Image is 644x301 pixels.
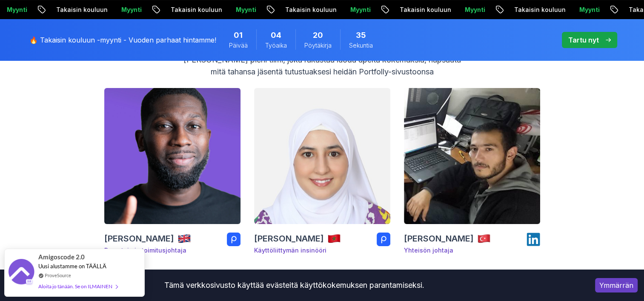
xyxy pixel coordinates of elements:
[45,272,71,279] a: ProveSource
[177,232,191,245] img: ryhmän jäsenmaa
[131,6,196,14] p: Takaisin kouluun
[229,41,248,50] span: Päivää
[404,88,540,261] a: Ömer Fadil_team[PERSON_NAME]ryhmän jäsenmaaYhteisön johtaja
[474,6,539,14] p: Takaisin kouluun
[6,276,582,295] div: Tämä verkkosivusto käyttää evästeitä käyttökokemuksen parantamiseksi.
[404,88,540,224] img: Ömer Fadil_team
[254,88,390,224] img: Chaimaa Safi_team
[29,35,216,45] p: 🔥 Takaisin kouluun -myynti - Vuoden parhaat hintamme!
[595,278,638,292] button: Hyväksy evästeet
[254,233,324,244] h3: [PERSON_NAME]
[9,259,34,287] img: Provesource Social Proof -ilmoituskuva
[539,6,573,14] p: Myynti
[234,29,243,41] span: 1 päivää
[356,29,366,41] span: 35 sekuntia
[104,88,240,261] a: Nelson Djalo_team[PERSON_NAME]ryhmän jäsenmaaPerustaja ja toimitusjohtaja
[245,6,310,14] p: Takaisin kouluun
[38,263,106,270] span: Uusi alustamme on TÄÄLLÄ
[327,232,341,245] img: ryhmän jäsenmaa
[477,232,491,245] img: ryhmän jäsenmaa
[304,41,332,50] span: Pöytäkirja
[254,246,341,255] p: Käyttöliittymän insinööri
[104,233,174,244] h3: [PERSON_NAME]
[568,35,599,45] p: Tartu nyt
[101,85,244,227] img: Nelson Djalo_team
[425,6,459,14] p: Myynti
[16,6,81,14] p: Takaisin kouluun
[38,283,112,290] font: Aloita jo tänään. Se on ILMAINEN
[179,54,465,78] p: [PERSON_NAME] pieni tiimi, joka rakastaa luoda upeita kokemuksia, napsauta mitä tahansa jäsentä t...
[81,6,115,14] p: Myynti
[38,252,85,262] span: Amigoscode 2.0
[271,29,281,41] span: 4 tuntia
[254,88,390,261] a: Chaimaa Safi_team[PERSON_NAME]ryhmän jäsenmaaKäyttöliittymän insinööri
[360,6,425,14] p: Takaisin kouluun
[404,246,491,255] p: Yhteisön johtaja
[104,246,191,255] p: Perustaja ja toimitusjohtaja
[313,29,323,41] span: 20 minuuttia
[265,41,287,50] span: Työaika
[404,233,474,244] h3: [PERSON_NAME]
[196,6,230,14] p: Myynti
[349,41,373,50] span: Sekuntia
[310,6,344,14] p: Myynti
